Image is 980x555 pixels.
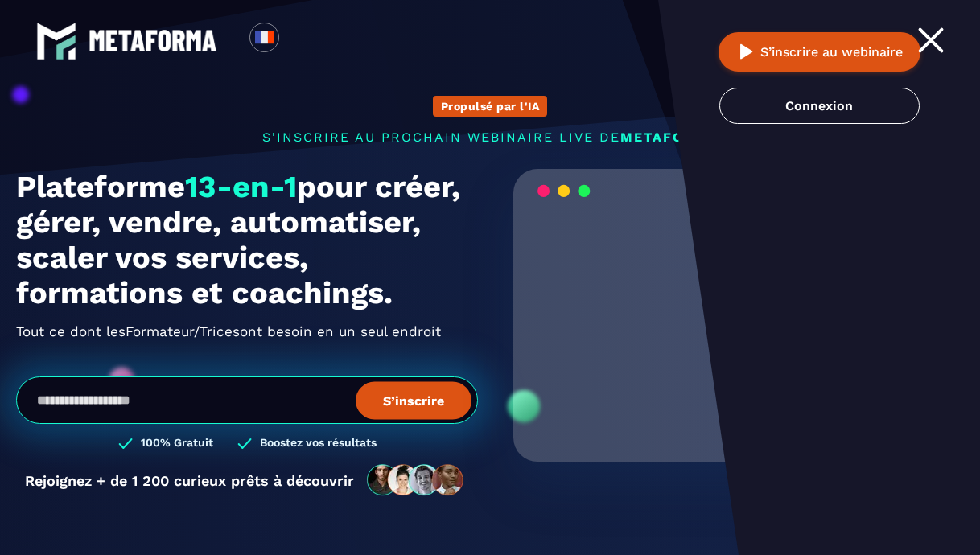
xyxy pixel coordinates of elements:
button: S’inscrire au webinaire [719,32,920,72]
img: logo [89,30,217,51]
input: Search for option [293,31,305,50]
p: Propulsé par l'IA [441,100,540,113]
video: Your browser does not support the video tag. [525,212,941,419]
h3: Boostez vos résultats [260,436,377,451]
img: fr [254,27,274,47]
img: community-people [362,463,470,497]
p: s'inscrire au prochain webinaire live de [16,129,964,145]
img: loading [537,183,591,199]
a: Connexion [719,88,920,124]
img: checked [237,436,252,451]
h2: Tout ce dont les ont besoin en un seul endroit [16,319,478,344]
span: 13-en-1 [185,169,297,204]
span: Formateur/Trices [126,319,240,344]
p: Rejoignez + de 1 200 curieux prêts à découvrir [25,472,354,489]
img: play [736,42,756,62]
img: logo [36,21,76,61]
h1: Plateforme pour créer, gérer, vendre, automatiser, scaler vos services, formations et coachings. [16,169,478,310]
span: METAFORMA [620,129,719,145]
img: checked [118,436,133,451]
div: Search for option [279,23,319,58]
h3: 100% Gratuit [141,436,213,451]
button: S’inscrire [356,381,471,419]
